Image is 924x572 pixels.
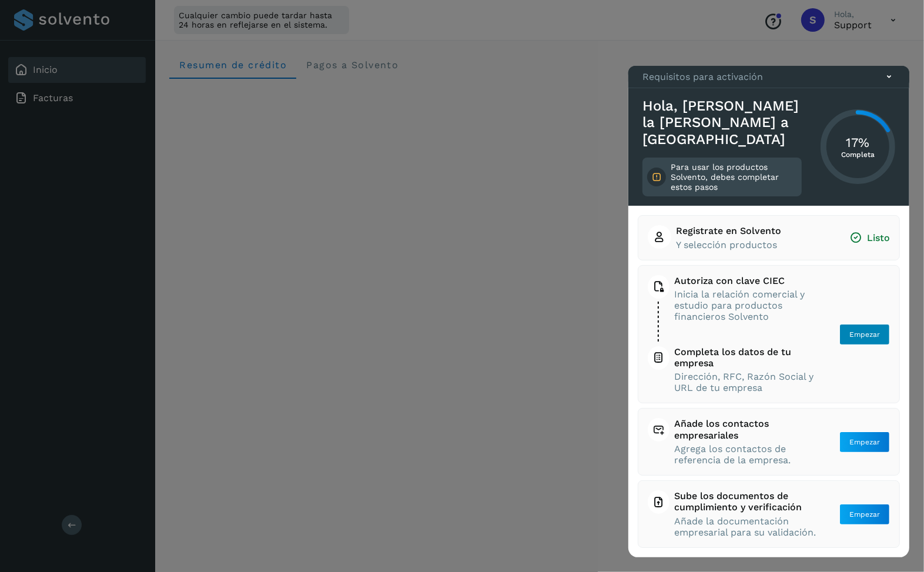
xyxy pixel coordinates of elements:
span: Y selección productos [676,239,781,250]
p: Para usar los productos Solvento, debes completar estos pasos [671,162,797,192]
button: Empezar [839,324,890,345]
span: Añade la documentación empresarial para su validación. [674,516,817,538]
div: Requisitos para activación [628,66,909,88]
span: Sube los documentos de cumplimiento y verificación [674,490,817,513]
span: Listo [849,232,890,244]
p: Completa [841,150,875,159]
span: Dirección, RFC, Razón Social y URL de tu empresa [674,371,817,393]
span: Inicia la relación comercial y estudio para productos financieros Solvento [674,289,817,323]
span: Empezar [849,437,880,447]
h3: 17% [841,135,875,150]
button: Autoriza con clave CIECInicia la relación comercial y estudio para productos financieros Solvento... [648,275,890,394]
span: Empezar [849,509,880,520]
button: Añade los contactos empresarialesAgrega los contactos de referencia de la empresa.Empezar [648,418,890,466]
button: Empezar [839,431,890,453]
button: Registrate en SolventoY selección productosListo [648,225,890,250]
h3: Hola, [PERSON_NAME] la [PERSON_NAME] a [GEOGRAPHIC_DATA] [642,98,802,148]
p: Requisitos para activación [642,71,763,82]
span: Completa los datos de tu empresa [674,346,817,369]
span: Agrega los contactos de referencia de la empresa. [674,443,817,466]
button: Empezar [839,504,890,525]
span: Autoriza con clave CIEC [674,275,817,286]
span: Añade los contactos empresariales [674,418,817,440]
span: Empezar [849,329,880,340]
button: Sube los documentos de cumplimiento y verificaciónAñade la documentación empresarial para su vali... [648,490,890,538]
span: Registrate en Solvento [676,225,781,236]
